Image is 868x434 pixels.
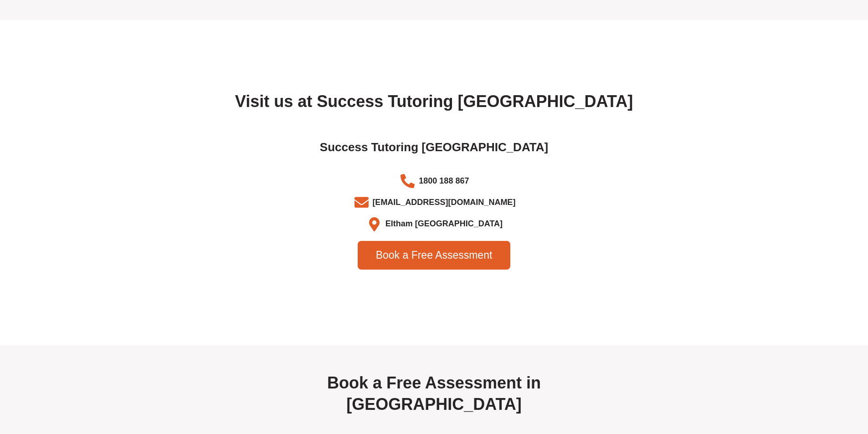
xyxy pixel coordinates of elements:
[265,373,603,415] h2: Book a Free Assessment in [GEOGRAPHIC_DATA]
[383,216,503,231] span: Eltham [GEOGRAPHIC_DATA]
[358,241,511,270] a: Book a Free Assessment
[376,250,493,260] span: Book a Free Assessment
[184,140,685,155] h2: Success Tutoring [GEOGRAPHIC_DATA]
[716,331,868,434] iframe: Chat Widget
[416,174,469,189] span: 1800 188 867
[179,91,689,112] h2: Visit us at Success Tutoring [GEOGRAPHIC_DATA]
[370,195,515,210] span: [EMAIL_ADDRESS][DOMAIN_NAME]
